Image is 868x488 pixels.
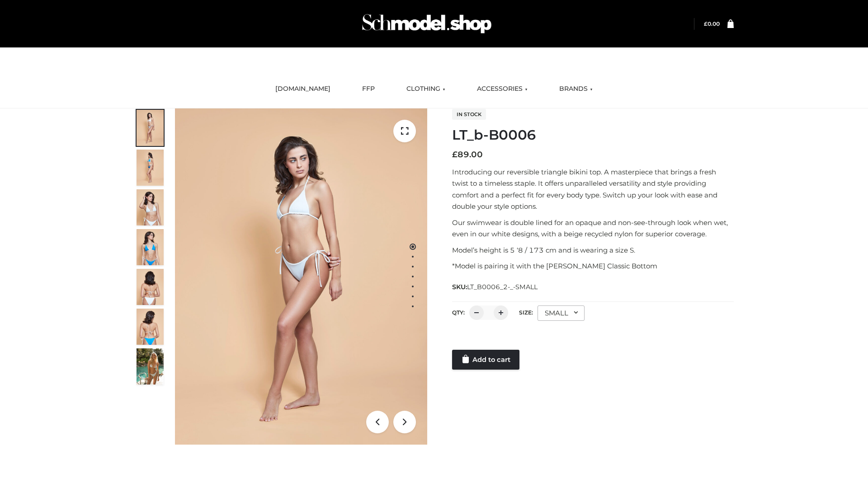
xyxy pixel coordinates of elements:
[704,20,720,27] a: £0.00
[137,348,164,385] img: Arieltop_CloudNine_AzureSky2.jpg
[269,79,337,99] a: [DOMAIN_NAME]
[137,110,164,146] img: ArielClassicBikiniTop_CloudNine_AzureSky_OW114ECO_1-scaled.jpg
[137,309,164,345] img: ArielClassicBikiniTop_CloudNine_AzureSky_OW114ECO_8-scaled.jpg
[452,282,538,292] span: SKU:
[552,79,599,99] a: BRANDS
[452,150,458,160] span: £
[137,229,164,265] img: ArielClassicBikiniTop_CloudNine_AzureSky_OW114ECO_4-scaled.jpg
[175,108,427,445] img: ArielClassicBikiniTop_CloudNine_AzureSky_OW114ECO_1
[137,269,164,305] img: ArielClassicBikiniTop_CloudNine_AzureSky_OW114ECO_7-scaled.jpg
[452,309,465,316] label: QTY:
[355,79,382,99] a: FFP
[467,283,538,291] span: LT_B0006_2-_-SMALL
[452,166,734,212] p: Introducing our reversible triangle bikini top. A masterpiece that brings a fresh twist to a time...
[452,150,483,160] bdi: 89.00
[400,79,452,99] a: CLOTHING
[519,309,533,316] label: Size:
[452,260,734,272] p: *Model is pairing it with the [PERSON_NAME] Classic Bottom
[137,150,164,186] img: ArielClassicBikiniTop_CloudNine_AzureSky_OW114ECO_2-scaled.jpg
[452,217,734,240] p: Our swimwear is double lined for an opaque and non-see-through look when wet, even in our white d...
[359,6,495,42] img: Schmodel Admin 964
[704,20,708,27] span: £
[452,109,486,120] span: In stock
[452,350,519,370] a: Add to cart
[452,244,734,256] p: Model’s height is 5 ‘8 / 173 cm and is wearing a size S.
[470,79,534,99] a: ACCESSORIES
[704,20,720,27] bdi: 0.00
[452,127,734,143] h1: LT_b-B0006
[137,189,164,225] img: ArielClassicBikiniTop_CloudNine_AzureSky_OW114ECO_3-scaled.jpg
[538,305,585,321] div: SMALL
